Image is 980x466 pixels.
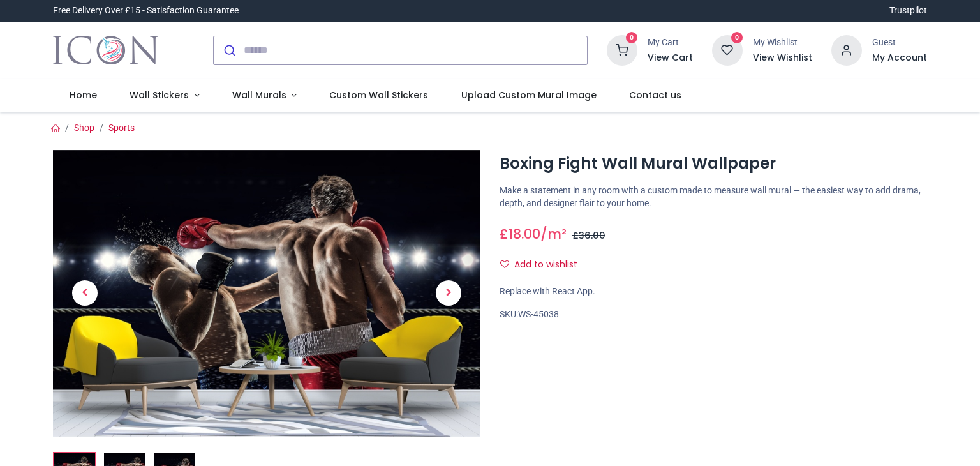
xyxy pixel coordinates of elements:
span: Wall Stickers [130,89,189,101]
a: View Wishlist [753,52,812,64]
a: Previous [53,193,117,393]
span: WS-45038 [518,309,559,319]
span: Contact us [629,89,681,101]
a: 0 [712,44,743,54]
div: Replace with React App. [500,285,927,298]
span: 18.00 [509,225,540,243]
a: Wall Murals [216,79,313,112]
a: Sports [108,123,135,133]
span: Wall Murals [232,89,286,101]
span: £ [572,229,605,242]
img: Boxing Fight Wall Mural Wallpaper [53,150,480,437]
p: Make a statement in any room with a custom made to measure wall mural — the easiest way to add dr... [500,184,927,209]
span: Custom Wall Stickers [329,89,428,101]
a: View Cart [648,52,693,64]
sup: 0 [731,32,743,44]
div: My Cart [648,36,693,49]
div: My Wishlist [753,36,812,49]
span: £ [500,225,540,243]
div: Guest [872,36,927,49]
div: SKU: [500,308,927,321]
a: 0 [607,44,637,54]
a: My Account [872,52,927,64]
a: Next [417,193,480,393]
span: /m² [540,225,567,243]
span: Upload Custom Mural Image [461,89,597,101]
a: Trustpilot [889,4,927,17]
a: Wall Stickers [113,79,216,112]
button: Add to wishlistAdd to wishlist [500,254,588,276]
span: Previous [72,280,98,306]
a: Shop [74,123,94,133]
i: Add to wishlist [500,260,509,269]
h1: Boxing Fight Wall Mural Wallpaper [500,153,927,174]
a: Logo of Icon Wall Stickers [53,33,158,68]
img: Icon Wall Stickers [53,33,158,68]
span: Home [70,89,97,101]
span: 36.00 [579,229,605,242]
div: Free Delivery Over £15 - Satisfaction Guarantee [53,4,239,17]
sup: 0 [626,32,638,44]
span: Next [436,280,461,306]
button: Submit [214,36,244,64]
